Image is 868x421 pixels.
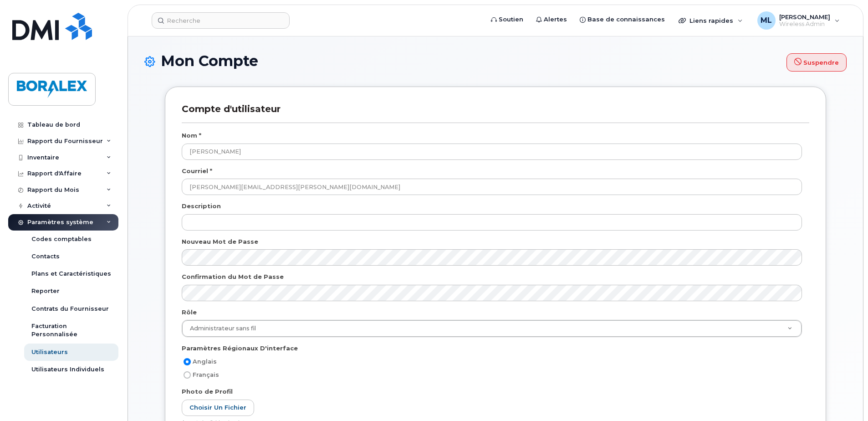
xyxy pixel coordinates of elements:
span: Anglais [193,358,217,365]
span: Français [193,371,219,378]
label: Nom * [182,131,201,140]
h3: Compte d'utilisateur [182,103,809,123]
label: Confirmation du Mot de Passe [182,272,284,281]
label: Paramètres Régionaux D'interface [182,344,298,353]
a: Administrateur sans fil [182,320,802,337]
label: Description [182,202,221,210]
button: Suspendre [786,53,847,72]
label: Choisir un fichier [182,400,254,416]
span: Administrateur sans fil [184,324,256,333]
label: Nouveau Mot de Passe [182,237,258,246]
input: Français [184,371,191,379]
label: Photo de Profil [182,387,233,396]
label: Rôle [182,308,197,317]
label: Courriel * [182,167,212,175]
input: Anglais [184,358,191,365]
h1: Mon Compte [144,53,847,72]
